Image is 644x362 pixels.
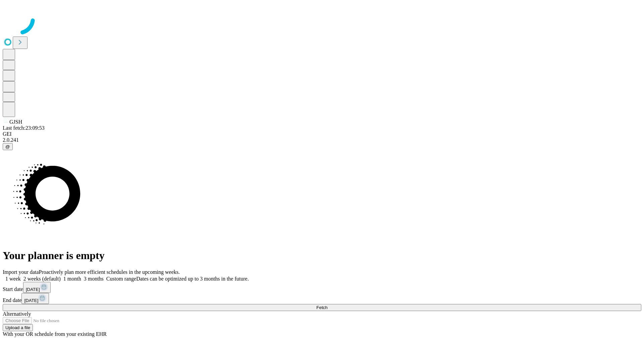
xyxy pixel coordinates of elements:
[23,276,61,282] span: 2 weeks (default)
[5,276,21,282] span: 1 week
[5,144,10,149] span: @
[3,131,641,137] div: GEI
[3,293,641,304] div: End date
[3,311,31,317] span: Alternatively
[3,249,641,262] h1: Your planner is empty
[3,324,33,331] button: Upload a file
[3,137,641,143] div: 2.0.241
[3,282,641,293] div: Start date
[24,298,38,303] span: [DATE]
[9,119,22,125] span: GJSH
[3,331,107,337] span: With your OR schedule from your existing EHR
[3,304,641,311] button: Fetch
[3,125,45,131] span: Last fetch: 23:09:53
[84,276,104,282] span: 3 months
[21,293,49,304] button: [DATE]
[106,276,136,282] span: Custom range
[316,305,327,310] span: Fetch
[136,276,249,282] span: Dates can be optimized up to 3 months in the future.
[39,269,180,275] span: Proactively plan more efficient schedules in the upcoming weeks.
[63,276,81,282] span: 1 month
[26,287,40,292] span: [DATE]
[23,282,51,293] button: [DATE]
[3,143,13,150] button: @
[3,269,39,275] span: Import your data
